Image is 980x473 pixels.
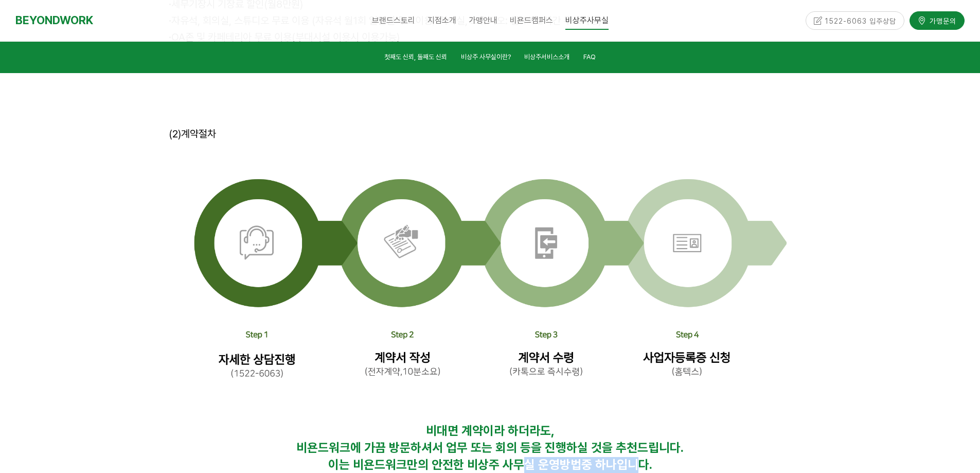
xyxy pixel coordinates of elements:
[169,128,216,140] span: (2)계약절차
[366,8,421,33] a: 브랜드스토리
[926,16,956,26] span: 가맹문의
[426,423,555,438] strong: 비대면 계약이라 하더라도,
[469,15,497,25] span: 가맹안내
[583,51,596,65] a: FAQ
[524,51,569,65] a: 비상주서비스소개
[581,457,652,472] strong: 중 하나입니다.
[510,15,553,25] span: 비욘드캠퍼스
[559,8,615,33] a: 비상주사무실
[524,53,569,61] span: 비상주서비스소개
[372,15,415,25] span: 브랜드스토리
[194,159,787,406] img: 8a6efcb04e32c.png
[461,53,511,61] span: 비상주 사무실이란?
[421,8,462,33] a: 지점소개
[15,11,93,30] a: BEYONDWORK
[384,51,447,65] a: 첫째도 신뢰, 둘째도 신뢰
[384,53,447,61] span: 첫째도 신뢰, 둘째도 신뢰
[910,11,965,29] a: 가맹문의
[504,8,559,33] a: 비욘드캠퍼스
[296,440,684,455] span: 비욘드워크에 가끔 방문하셔서 업무 또는 회의 등을 진행하실 것을 추천드립니다.
[565,12,609,30] span: 비상주사무실
[462,8,504,33] a: 가맹안내
[583,53,596,61] span: FAQ
[328,457,581,472] span: 이는 비욘드워크만의 안전한 비상주 사무실 운영방법
[461,51,511,65] a: 비상주 사무실이란?
[427,15,456,25] span: 지점소개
